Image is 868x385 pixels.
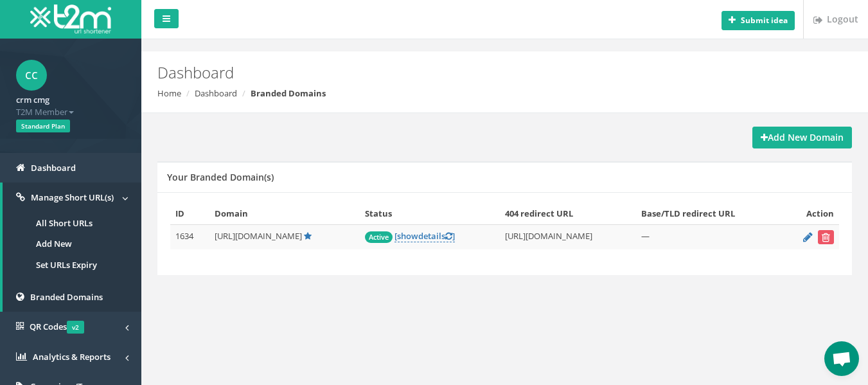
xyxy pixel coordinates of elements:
span: Analytics & Reports [33,351,111,363]
span: Dashboard [31,162,76,174]
th: 404 redirect URL [500,202,636,225]
td: [URL][DOMAIN_NAME] [500,225,636,250]
strong: Add New Domain [761,131,844,143]
td: — [636,225,781,250]
a: Dashboard [195,87,237,99]
h2: Dashboard [157,64,733,81]
a: All Short URLs [3,213,141,234]
span: T2M Member [16,106,125,118]
b: Submit idea [741,15,788,26]
a: Set URLs Expiry [3,255,141,276]
th: ID [170,202,209,225]
span: [URL][DOMAIN_NAME] [215,230,302,242]
th: Domain [209,202,359,225]
span: v2 [67,321,84,334]
span: Standard Plan [16,120,70,132]
span: QR Codes [30,321,84,332]
strong: crm cmg [16,94,49,105]
img: T2M [30,4,111,33]
span: Branded Domains [30,291,103,303]
a: Add New [3,233,141,255]
td: 1634 [170,225,209,250]
a: [showdetails] [394,230,455,242]
span: cc [16,60,47,91]
th: Status [360,202,500,225]
a: Add New Domain [752,127,852,148]
th: Action [782,202,839,225]
span: Active [365,231,393,243]
strong: Branded Domains [251,87,326,99]
h5: Your Branded Domain(s) [167,172,274,182]
th: Base/TLD redirect URL [636,202,781,225]
a: crm cmg T2M Member [16,91,125,118]
a: Default [304,230,312,242]
span: Manage Short URL(s) [31,192,114,203]
a: Home [157,87,181,99]
span: show [397,230,418,242]
div: Open chat [824,341,859,376]
button: Submit idea [722,11,795,30]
